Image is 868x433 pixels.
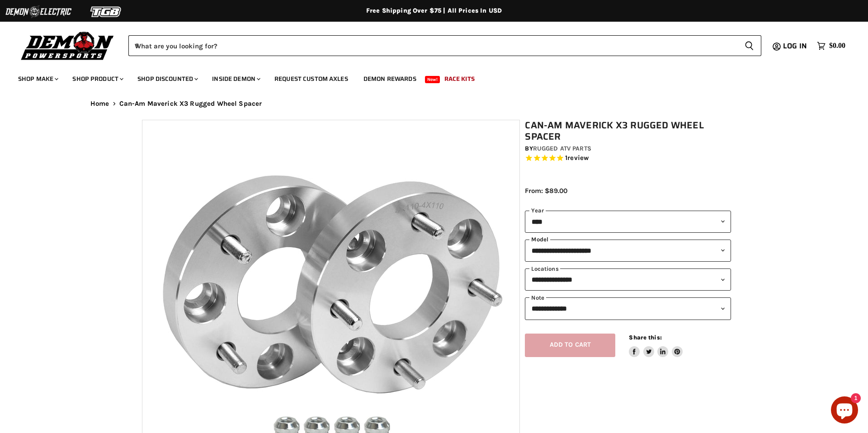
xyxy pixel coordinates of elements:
[11,66,843,88] ul: Main menu
[438,70,481,88] a: Race Kits
[525,120,731,142] h1: Can-Am Maverick X3 Rugged Wheel Spacer
[357,70,423,88] a: Demon Rewards
[11,70,64,88] a: Shop Make
[779,42,812,50] a: Log in
[525,154,731,163] span: Rated 5.0 out of 5 stars 1 reviews
[629,334,683,358] aside: Share this:
[128,35,761,56] form: Product
[525,268,731,291] select: keys
[737,35,761,56] button: Search
[72,7,796,15] div: Free Shipping Over $75 | All Prices In USD
[5,3,72,20] img: Demon Electric Logo 2
[72,3,140,20] img: TGB Logo 2
[425,76,440,83] span: New!
[629,334,661,341] span: Share this:
[66,70,129,88] a: Shop Product
[90,100,109,108] a: Home
[828,396,861,426] inbox-online-store-chat: Shopify online store chat
[525,297,731,320] select: keys
[72,100,796,108] nav: Breadcrumbs
[128,35,737,56] input: When autocomplete results are available use up and down arrows to review and enter to select
[205,70,266,88] a: Inside Demon
[119,100,262,108] span: Can-Am Maverick X3 Rugged Wheel Spacer
[829,42,845,50] span: $0.00
[525,144,731,154] div: by
[18,29,117,61] img: Demon Powersports
[567,154,589,162] span: review
[525,240,731,262] select: modal-name
[525,187,567,195] span: From: $89.00
[131,70,203,88] a: Shop Discounted
[525,211,731,233] select: year
[565,154,589,162] span: 1 reviews
[812,39,850,52] a: $0.00
[533,145,591,152] a: Rugged ATV Parts
[783,40,807,52] span: Log in
[268,70,355,88] a: Request Custom Axles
